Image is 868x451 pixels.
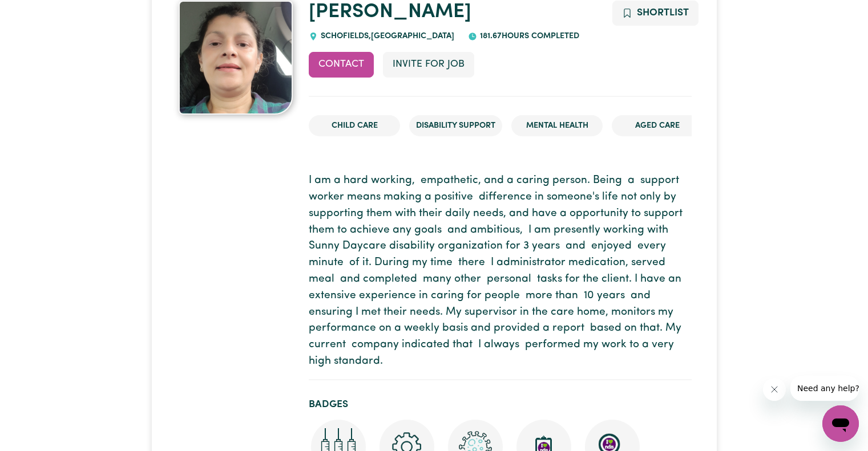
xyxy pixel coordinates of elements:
[511,115,603,137] li: Mental Health
[309,52,374,77] button: Contact
[309,173,692,370] p: I am a hard working, empathetic, and a caring person. Being a support worker means making a posit...
[383,52,474,77] button: Invite for Job
[822,405,859,442] iframe: Button to launch messaging window
[790,376,859,401] iframe: Message from company
[179,1,293,115] img: Michelle
[637,8,689,18] span: Shortlist
[477,32,579,40] span: 181.67 hours completed
[309,115,400,137] li: Child care
[612,115,703,137] li: Aged Care
[409,115,502,137] li: Disability Support
[177,1,296,115] a: Michelle's profile picture'
[763,378,786,401] iframe: Close message
[7,8,69,17] span: Need any help?
[309,399,692,411] h2: Badges
[612,1,699,26] button: Add to shortlist
[309,2,471,22] a: [PERSON_NAME]
[318,32,454,40] span: SCHOFIELDS , [GEOGRAPHIC_DATA]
